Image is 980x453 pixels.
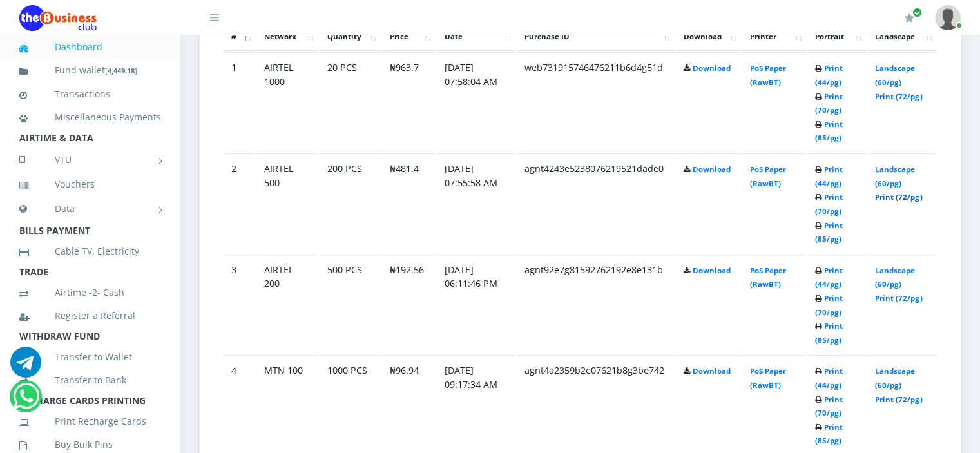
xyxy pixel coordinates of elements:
a: PoS Paper (RawBT) [750,63,786,87]
a: Print (72/pg) [875,192,922,202]
a: Transactions [19,79,161,109]
td: 1 [224,52,255,152]
a: Download [693,164,731,174]
a: PoS Paper (RawBT) [750,265,786,289]
td: AIRTEL 200 [256,255,318,354]
td: 2 [224,153,255,253]
td: [DATE] 07:55:58 AM [437,153,515,253]
a: Chat for support [13,390,39,412]
a: Print (85/pg) [815,422,843,446]
img: User [935,5,961,30]
a: Print Recharge Cards [19,407,161,436]
td: 3 [224,255,255,354]
td: ₦963.7 [382,52,436,152]
td: web731915746476211b6d4g51d [517,52,675,152]
a: Print (85/pg) [815,321,843,345]
a: Print (85/pg) [815,119,843,143]
small: [ ] [105,66,137,75]
a: Print (44/pg) [815,164,843,188]
a: Print (70/pg) [815,293,843,317]
a: Print (44/pg) [815,366,843,390]
a: Download [693,366,731,376]
td: 200 PCS [320,153,381,253]
a: Vouchers [19,169,161,199]
a: Landscape (60/pg) [875,265,915,289]
a: Transfer to Bank [19,365,161,395]
a: Cable TV, Electricity [19,236,161,266]
a: Print (72/pg) [875,293,922,303]
span: Renew/Upgrade Subscription [912,8,922,17]
a: Dashboard [19,32,161,62]
td: 20 PCS [320,52,381,152]
a: Print (70/pg) [815,92,843,115]
a: Chat for support [10,356,41,378]
a: VTU [19,144,161,176]
b: 4,449.18 [108,66,135,75]
a: Print (72/pg) [875,394,922,404]
img: Logo [19,5,97,31]
td: agnt92e7g81592762192e8e131b [517,255,675,354]
a: Download [693,63,731,73]
a: PoS Paper (RawBT) [750,366,786,390]
td: agnt4243e5238076219521dade0 [517,153,675,253]
a: Data [19,193,161,225]
a: Landscape (60/pg) [875,164,915,188]
a: PoS Paper (RawBT) [750,164,786,188]
a: Transfer to Wallet [19,342,161,372]
td: AIRTEL 500 [256,153,318,253]
td: ₦481.4 [382,153,436,253]
a: Print (44/pg) [815,265,843,289]
a: Register a Referral [19,301,161,331]
a: Download [693,265,731,275]
td: 500 PCS [320,255,381,354]
a: Print (44/pg) [815,63,843,87]
a: Landscape (60/pg) [875,63,915,87]
a: Print (85/pg) [815,220,843,244]
a: Print (72/pg) [875,92,922,101]
a: Miscellaneous Payments [19,102,161,132]
a: Fund wallet[4,449.18] [19,55,161,86]
a: Landscape (60/pg) [875,366,915,390]
td: ₦192.56 [382,255,436,354]
a: Print (70/pg) [815,192,843,216]
a: Print (70/pg) [815,394,843,418]
a: Airtime -2- Cash [19,278,161,307]
td: [DATE] 07:58:04 AM [437,52,515,152]
td: AIRTEL 1000 [256,52,318,152]
td: [DATE] 06:11:46 PM [437,255,515,354]
i: Renew/Upgrade Subscription [905,13,914,23]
